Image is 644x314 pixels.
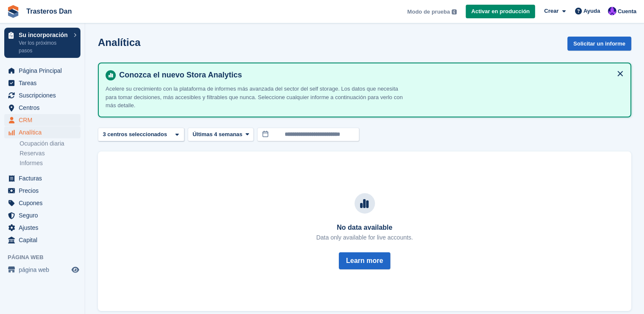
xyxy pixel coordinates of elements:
[188,128,254,142] button: Últimas 4 semanas
[19,126,70,138] span: Analítica
[4,89,80,101] a: menu
[20,159,80,167] a: Informes
[98,37,140,48] h2: Analítica
[19,264,70,276] span: página web
[19,234,70,246] span: Capital
[101,130,170,139] div: 3 centros seleccionados
[19,32,69,38] p: Su incorporación
[116,70,624,80] h4: Conozca el nuevo Stora Analytics
[19,89,70,101] span: Suscripciones
[4,185,80,197] a: menu
[407,8,450,16] span: Modo de prueba
[70,265,80,275] a: Vista previa de la tienda
[7,5,20,18] img: stora-icon-8386f47178a22dfd0bd8f6a31ec36ba5ce8667c1dd55bd0f319d3a0aa187defe.svg
[618,7,636,16] span: Cuenta
[19,222,70,234] span: Ajustes
[316,233,413,242] p: Data only available for live accounts.
[4,28,80,58] a: Su incorporación Ver los próximos pasos
[4,172,80,184] a: menu
[339,252,390,269] button: Learn more
[544,7,558,15] span: Crear
[4,114,80,126] a: menu
[20,149,80,157] a: Reservas
[19,77,70,89] span: Tareas
[19,185,70,197] span: Precios
[584,7,600,15] span: Ayuda
[19,197,70,209] span: Cupones
[19,65,70,77] span: Página Principal
[19,39,69,54] p: Ver los próximos pasos
[106,85,404,110] p: Acelere su crecimiento con la plataforma de informes más avanzada del sector del self storage. Lo...
[466,5,535,19] a: Activar en producción
[4,197,80,209] a: menu
[471,7,530,16] span: Activar en producción
[19,102,70,114] span: Centros
[4,65,80,77] a: menu
[4,209,80,221] a: menu
[8,253,85,262] span: Página web
[19,209,70,221] span: Seguro
[4,126,80,138] a: menu
[19,172,70,184] span: Facturas
[316,224,413,231] h3: No data available
[4,222,80,234] a: menu
[4,264,80,276] a: menú
[192,130,242,139] span: Últimas 4 semanas
[567,37,631,51] button: Solicitar un informe
[23,4,75,18] a: Trasteros Dan
[4,77,80,89] a: menu
[4,234,80,246] a: menu
[452,9,457,14] img: icon-info-grey-7440780725fd019a000dd9b08b2336e03edf1995a4989e88bcd33f0948082b44.svg
[608,7,616,15] img: Francisco jesus Barberán castillo
[20,140,80,148] a: Ocupación diaria
[4,102,80,114] a: menu
[19,114,70,126] span: CRM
